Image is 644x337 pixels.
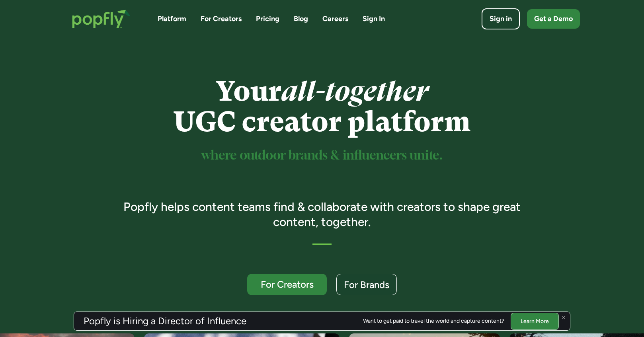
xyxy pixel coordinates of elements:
[322,14,348,24] a: Careers
[112,76,532,137] h1: Your UGC creator platform
[84,316,246,326] h3: Popfly is Hiring a Director of Influence
[254,279,320,289] div: For Creators
[256,14,279,24] a: Pricing
[247,274,327,295] a: For Creators
[511,312,559,329] a: Learn More
[294,14,308,24] a: Blog
[201,14,242,24] a: For Creators
[363,14,385,24] a: Sign In
[534,14,573,24] div: Get a Demo
[201,150,443,162] sup: where outdoor brands & influencers unite.
[490,14,512,24] div: Sign in
[527,9,580,29] a: Get a Demo
[158,14,186,24] a: Platform
[112,199,532,229] h3: Popfly helps content teams find & collaborate with creators to shape great content, together.
[336,274,397,295] a: For Brands
[363,318,504,324] div: Want to get paid to travel the world and capture content?
[344,280,389,290] div: For Brands
[64,2,139,36] a: home
[281,75,428,107] em: all-together
[482,8,520,29] a: Sign in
